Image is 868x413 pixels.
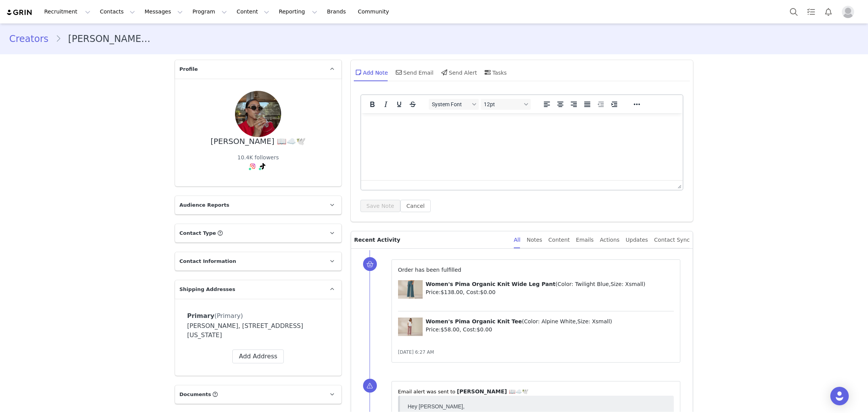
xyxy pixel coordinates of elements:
[426,326,674,334] p: Price: , Cost:
[837,6,862,18] button: Profile
[803,3,820,20] a: Tasks
[830,387,849,405] div: Open Intercom Messenger
[3,3,262,55] body: Hey [PERSON_NAME], You have been accepted into the "Coyuchi: Fall 2025 | Pima Lounge Wear" sponso...
[600,231,620,249] div: Actions
[187,321,329,340] div: [PERSON_NAME], [STREET_ADDRESS][US_STATE]
[440,63,477,82] div: Send Alert
[558,281,611,287] span: Color: Twilight Blue
[394,63,434,82] div: Send Email
[3,3,262,9] p: Hi [PERSON_NAME] 📖☁️🕊️,
[626,231,648,249] div: Updates
[842,6,854,18] img: placeholder-profile.jpg
[581,99,594,110] button: Justify
[426,281,555,287] span: Women's Pima Organic Knit Wide Leg Pant
[214,312,243,319] span: (Primary)
[322,3,353,20] a: Brands
[353,3,397,20] a: Community
[188,3,232,20] button: Program
[140,3,187,20] button: Messages
[576,318,577,324] span: ,
[180,201,230,209] span: Audience Reports
[180,229,216,237] span: Contact Type
[429,99,479,110] button: Fonts
[180,65,198,73] span: Profile
[441,326,460,333] span: $58.00
[398,388,674,396] p: ⁨Email⁩ alert was sent to ⁨ ⁩
[540,99,553,110] button: Align left
[210,137,306,146] div: [PERSON_NAME] 📖☁️🕊️
[40,3,95,20] button: Recruitment
[123,55,245,62] span: it or contact [EMAIL_ADDRESS][DOMAIN_NAME].
[354,231,508,248] p: Recent Activity
[232,3,274,20] button: Content
[3,3,262,76] body: The GRIN Team
[426,288,674,296] p: Price: , Cost:
[576,231,594,249] div: Emails
[675,181,683,190] div: Press the Up and Down arrow keys to resize the editor.
[398,349,434,355] span: [DATE] 6:27 AM
[9,32,55,46] a: Creators
[379,99,392,110] button: Italic
[554,99,567,110] button: Align center
[785,3,802,20] button: Search
[608,99,621,110] button: Increase indent
[457,388,528,395] span: [PERSON_NAME] 📖☁️🕊️
[366,99,379,110] button: Bold
[360,200,400,212] button: Save Note
[594,99,607,110] button: Decrease indent
[237,154,279,162] div: 10.4K followers
[524,318,577,324] span: Color: Alpine White
[609,281,610,287] span: ,
[400,200,431,212] button: Cancel
[187,312,215,319] span: Primary
[95,3,140,20] button: Contacts
[476,326,492,333] span: $0.00
[426,318,522,324] span: Women's Pima Organic Knit Tee
[406,99,419,110] button: Strikethrough
[567,99,580,110] button: Align right
[481,99,531,110] button: Font sizes
[426,280,674,288] p: ( )
[361,113,683,180] iframe: Rich Text Area
[432,101,470,107] span: System Font
[611,281,643,287] span: Size: Xsmall
[426,318,674,326] p: ( )
[180,286,235,293] span: Shipping Addresses
[393,99,406,110] button: Underline
[73,34,130,40] a: [URL][DOMAIN_NAME]
[526,231,542,249] div: Notes
[274,3,322,20] button: Reporting
[441,289,463,295] span: $138.00
[180,257,236,265] span: Contact Information
[235,91,281,137] img: 960e2ca7-e119-40a5-adb6-f7a7d47030a8.jpg
[820,3,837,20] button: Notifications
[548,231,570,249] div: Content
[3,15,262,21] p: You’re almost done! Please click the link below to verify your email. The link expires in 1 hour.
[180,391,211,398] span: Documents
[480,289,495,295] span: $0.00
[354,63,388,82] div: Add Note
[483,63,507,82] div: Tasks
[232,349,284,363] button: Add Address
[577,318,610,324] span: Size: Xsmall
[6,9,33,16] img: grin logo
[3,26,32,38] a: Verify
[514,231,520,249] div: All
[250,163,256,169] img: instagram.svg
[654,231,690,249] div: Contact Sync
[398,267,461,273] span: Order has been fulfilled
[484,101,521,107] span: 12pt
[3,55,262,62] p: If you did not request this email, feel free to ignore
[630,99,643,110] button: Reveal or hide additional toolbar items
